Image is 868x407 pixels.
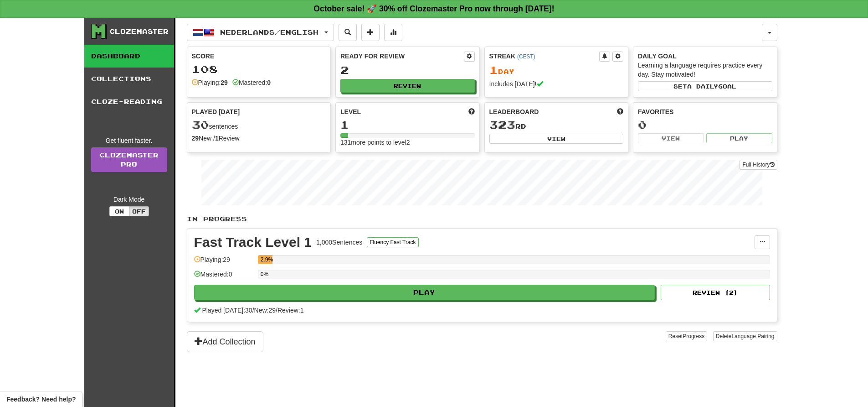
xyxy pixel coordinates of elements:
a: Dashboard [84,45,174,68]
span: Played [DATE] [192,107,240,116]
strong: 29 [192,135,199,142]
button: Play [706,133,772,143]
button: Seta dailygoal [638,81,772,91]
span: Nederlands / English [220,28,318,36]
button: ResetProgress [666,331,707,341]
button: Review [340,79,475,93]
div: rd [489,119,624,131]
div: Mastered: 0 [194,270,253,285]
p: In Progress [187,214,777,224]
div: Dark Mode [91,195,167,204]
button: More stats [384,24,402,41]
a: Cloze-Reading [84,90,174,113]
button: On [109,206,129,216]
button: View [638,133,704,143]
div: sentences [192,119,326,131]
div: 1,000 Sentences [316,238,362,247]
span: Level [340,107,361,116]
span: / [276,307,277,314]
div: Ready for Review [340,52,464,61]
strong: 1 [215,135,219,142]
div: Playing: [192,78,228,87]
div: Playing: 29 [194,255,253,270]
span: Score more points to level up [468,107,475,116]
span: Leaderboard [489,107,539,116]
a: Collections [84,68,174,90]
div: Clozemaster [109,27,169,36]
div: Includes [DATE]! [489,79,624,89]
button: Search sentences [339,24,357,41]
span: a daily [687,83,718,89]
div: 1 [340,119,475,130]
div: 131 more points to level 2 [340,138,475,147]
div: New / Review [192,134,326,143]
span: This week in points, UTC [617,107,623,116]
button: Add Collection [187,331,263,352]
div: 2.9% [261,255,272,264]
div: Get fluent faster. [91,136,167,145]
span: Review: 1 [277,307,304,314]
strong: 0 [267,79,271,86]
button: DeleteLanguage Pairing [713,331,777,341]
button: Fluency Fast Track [367,237,418,247]
button: Off [129,206,149,216]
span: Played [DATE]: 30 [202,307,252,314]
button: Nederlands/English [187,24,334,41]
span: / [252,307,254,314]
a: ClozemasterPro [91,147,167,172]
div: Day [489,64,624,76]
span: 323 [489,118,515,131]
strong: October sale! 🚀 30% off Clozemaster Pro now through [DATE]! [313,4,554,13]
span: New: 29 [254,307,276,314]
div: Fast Track Level 1 [194,235,312,249]
a: (CEST) [517,53,535,60]
div: 0 [638,119,772,130]
span: 30 [192,118,209,131]
div: Score [192,52,326,61]
span: Open feedback widget [6,395,76,404]
div: Streak [489,52,600,61]
div: 2 [340,64,475,76]
div: 108 [192,63,326,75]
div: Learning a language requires practice every day. Stay motivated! [638,61,772,79]
button: Add sentence to collection [361,24,380,41]
button: View [489,134,624,144]
strong: 29 [221,79,228,86]
span: 1 [489,63,498,76]
span: Progress [683,333,704,339]
div: Mastered: [232,78,271,87]
div: Favorites [638,107,772,116]
button: Review (2) [661,285,770,300]
span: Language Pairing [731,333,774,339]
div: Daily Goal [638,52,772,61]
button: Full History [740,160,777,170]
button: Play [194,285,655,300]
